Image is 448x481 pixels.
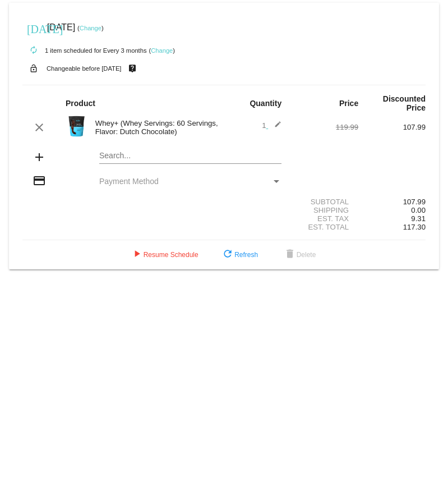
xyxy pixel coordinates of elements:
small: 1 item scheduled for Every 3 months [22,47,147,54]
strong: Quantity [250,99,281,108]
a: Change [80,25,101,31]
mat-icon: add [33,150,46,164]
span: 1 [262,121,281,130]
div: Whey+ (Whey Servings: 60 Servings, Flavor: Dutch Chocolate) [90,119,224,136]
div: 107.99 [358,198,426,206]
mat-icon: credit_card [33,174,46,187]
span: Payment Method [99,177,159,186]
div: Est. Tax [291,214,358,223]
span: 9.31 [411,214,426,223]
mat-icon: refresh [221,248,234,262]
div: Est. Total [291,223,358,231]
strong: Discounted Price [383,94,426,112]
mat-icon: autorenew [27,44,40,57]
span: 117.30 [403,223,426,231]
div: 107.99 [358,123,426,131]
small: ( ) [149,47,175,54]
span: Resume Schedule [130,251,198,259]
mat-icon: live_help [126,61,139,76]
strong: Product [66,99,95,108]
div: Shipping [291,206,358,214]
mat-icon: delete [283,248,297,262]
button: Resume Schedule [121,245,207,265]
mat-icon: lock_open [27,61,40,76]
span: 0.00 [411,206,426,214]
button: Delete [274,245,325,265]
mat-icon: edit [268,121,281,134]
button: Refresh [212,245,267,265]
strong: Price [339,99,358,108]
mat-select: Payment Method [99,177,281,186]
small: Changeable before [DATE] [47,65,122,72]
img: Image-1-Carousel-Whey-5lb-Chocolate-no-badge-Transp.png [66,115,88,138]
mat-icon: clear [33,121,46,134]
mat-icon: [DATE] [27,21,40,35]
div: 119.99 [291,123,358,131]
div: Subtotal [291,198,358,206]
small: ( ) [77,25,104,31]
input: Search... [99,152,281,161]
span: Refresh [221,251,258,259]
a: Change [151,47,173,54]
span: Delete [283,251,316,259]
mat-icon: play_arrow [130,248,144,262]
